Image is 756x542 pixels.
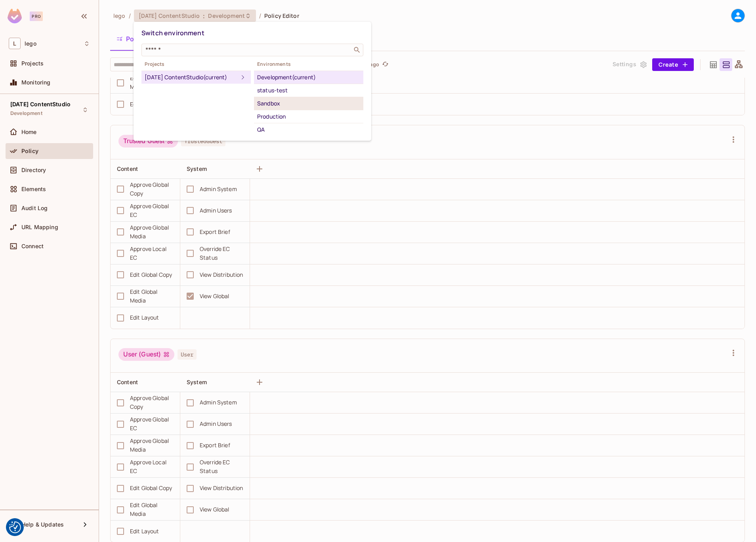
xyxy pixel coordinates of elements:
button: Consent Preferences [9,521,21,533]
span: Environments [254,61,363,67]
span: Projects [141,61,251,67]
div: status-test [257,86,360,95]
div: [DATE] ContentStudio (current) [145,73,238,82]
div: Sandbox [257,99,360,108]
div: Development (current) [257,73,360,82]
img: Revisit consent button [9,521,21,533]
div: Production [257,112,360,121]
span: Switch environment [141,29,204,37]
div: QA [257,125,360,134]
